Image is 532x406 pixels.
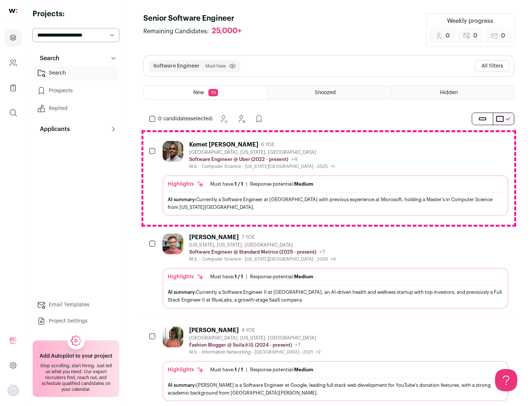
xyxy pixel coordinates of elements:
div: Stop scrolling, start hiring. Just tell us what you need. Our expert recruiters find, reach out, ... [37,363,115,392]
span: 0 [446,31,450,40]
span: New [193,90,204,95]
a: Prospects [33,83,119,98]
p: Search [35,54,59,63]
div: [US_STATE], [US_STATE], [GEOGRAPHIC_DATA] [189,242,336,248]
button: Search [33,51,119,66]
span: +4 [291,157,297,162]
button: Hide [234,111,249,126]
div: M.S. - Computer Science - [US_STATE][GEOGRAPHIC_DATA] - 2025 [189,164,335,169]
div: Kemet [PERSON_NAME] [189,141,258,148]
img: 0fb184815f518ed3bcaf4f46c87e3bafcb34ea1ec747045ab451f3ffb05d485a [163,234,183,254]
div: M.S. - Computer Science - [US_STATE][GEOGRAPHIC_DATA] - 2026 [189,256,336,262]
span: AI summary: [168,383,196,388]
div: Highlights [168,180,204,188]
div: [PERSON_NAME] [189,327,239,334]
button: Applicants [33,122,119,137]
a: [PERSON_NAME] 7 YOE [US_STATE], [US_STATE], [GEOGRAPHIC_DATA] Software Engineer @ Standard Metric... [163,234,508,308]
a: Add Autopilot to your project Stop scrolling, start hiring. Just tell us what you need. Our exper... [33,340,119,397]
span: +1 [331,164,335,169]
img: wellfound-shorthand-0d5821cbd27db2630d0214b213865d53afaa358527fdda9d0ea32b1df1b89c2c.svg [9,9,17,13]
span: Snoozed [315,90,336,95]
span: 4 YOE [242,327,255,333]
div: Must have: [210,181,243,187]
a: Snoozed [267,86,391,99]
div: Must have: [210,367,243,373]
iframe: Help Scout Beacon - Open [495,369,517,391]
span: +7 [295,343,301,348]
div: [GEOGRAPHIC_DATA], [US_STATE], [GEOGRAPHIC_DATA] [189,149,335,155]
span: Medium [294,367,313,372]
span: selected: [158,115,213,123]
span: Must have [205,63,226,69]
div: [PERSON_NAME] is a Software Engineer at Google, leading full stack web development for YouTube's ... [168,381,503,397]
span: Remaining Candidates: [143,27,209,36]
a: [PERSON_NAME] 4 YOE [GEOGRAPHIC_DATA], [US_STATE], [GEOGRAPHIC_DATA] Fashion Blogger @ Suila水啦 (2... [163,327,508,401]
img: 322c244f3187aa81024ea13e08450523775794405435f85740c15dbe0cd0baab.jpg [163,327,183,347]
a: Hidden [391,86,514,99]
button: All filters [475,60,509,72]
div: Currently a Software Engineer II at [GEOGRAPHIC_DATA], an AI-driven health and wellness startup w... [168,288,503,304]
div: M.S. - Information Networking - [GEOGRAPHIC_DATA] - 2021 [189,349,321,355]
span: +7 [319,250,325,255]
p: Applicants [35,125,70,134]
div: Response potential: [250,367,313,373]
span: AI summary: [168,290,196,295]
a: Kemet [PERSON_NAME] 6 YOE [GEOGRAPHIC_DATA], [US_STATE], [GEOGRAPHIC_DATA] Software Engineer @ Ub... [163,141,508,216]
span: 1 / 1 [235,367,243,372]
ul: | [210,274,313,280]
a: Email Templates [33,297,119,312]
div: Highlights [168,273,204,281]
a: Project Settings [33,314,119,328]
span: AI summary: [168,197,196,202]
img: nopic.png [7,385,19,396]
span: 6 YOE [261,142,274,148]
span: +4 [331,257,336,261]
div: Must have: [210,274,243,280]
ul: | [210,367,313,373]
h2: Add Autopilot to your project [40,352,112,360]
div: [GEOGRAPHIC_DATA], [US_STATE], [GEOGRAPHIC_DATA] [189,335,321,341]
p: Software Engineer @ Standard Metrics (2025 - present) [189,249,316,255]
button: Software Engineer [153,62,199,70]
a: Replied [33,101,119,116]
div: Response potential: [250,274,313,280]
div: Weekly progress [447,17,493,25]
span: 7 YOE [242,234,255,240]
span: 0 [473,31,477,40]
span: 0 candidates [158,116,191,121]
span: Hidden [440,90,458,95]
span: 1 / 1 [235,182,243,186]
div: Currently a Software Engineer at [GEOGRAPHIC_DATA] with previous experience at Microsoft, holding... [168,196,503,211]
span: 10 [208,89,218,96]
ul: | [210,181,313,187]
span: Medium [294,182,313,186]
h2: Projects: [33,9,119,19]
div: Response potential: [250,181,313,187]
a: Company and ATS Settings [4,54,22,72]
p: Fashion Blogger @ Suila水啦 (2024 - present) [189,342,292,348]
span: Medium [294,274,313,279]
div: [PERSON_NAME] [189,234,239,241]
div: Highlights [168,366,204,374]
button: Add to Prospects [252,111,266,126]
a: Search [33,66,119,80]
a: Projects [4,29,22,47]
span: 1 / 1 [235,274,243,279]
button: Snooze [216,111,231,126]
h1: Senior Software Engineer [143,13,249,24]
button: Open dropdown [7,385,19,396]
a: Company Lists [4,79,22,97]
img: 1d26598260d5d9f7a69202d59cf331847448e6cffe37083edaed4f8fc8795bfe [163,141,183,162]
div: 25,000+ [212,27,242,36]
p: Software Engineer @ Uber (2022 - present) [189,156,288,162]
span: +2 [316,350,321,354]
span: 0 [501,31,505,40]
